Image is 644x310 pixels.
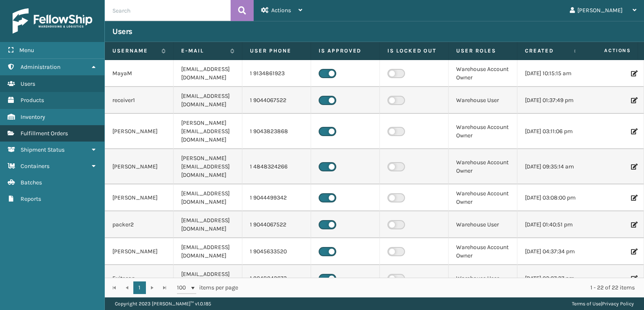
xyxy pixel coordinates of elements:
[578,44,636,58] span: Actions
[181,47,226,55] label: E-mail
[174,238,242,265] td: [EMAIL_ADDRESS][DOMAIN_NAME]
[449,114,517,149] td: Warehouse Account Owner
[517,184,586,211] td: [DATE] 03:08:00 pm
[242,60,311,87] td: 1 9134861923
[174,60,242,87] td: [EMAIL_ADDRESS][DOMAIN_NAME]
[517,238,586,265] td: [DATE] 04:37:34 pm
[517,87,586,114] td: [DATE] 01:37:49 pm
[517,265,586,292] td: [DATE] 02:07:27 pm
[250,47,303,55] label: User phone
[271,7,291,14] span: Actions
[631,276,636,281] i: Edit
[631,129,636,134] i: Edit
[517,149,586,184] td: [DATE] 09:35:14 am
[105,60,174,87] td: MayaM
[21,195,41,202] span: Reports
[21,80,35,87] span: Users
[449,265,517,292] td: Warehouse User
[21,179,42,186] span: Batches
[631,195,636,201] i: Edit
[177,284,190,292] span: 100
[105,265,174,292] td: Exitscan
[174,211,242,238] td: [EMAIL_ADDRESS][DOMAIN_NAME]
[174,87,242,114] td: [EMAIL_ADDRESS][DOMAIN_NAME]
[177,281,238,294] span: items per page
[13,8,92,34] img: logo
[105,87,174,114] td: receiver1
[631,222,636,228] i: Edit
[242,114,311,149] td: 1 9043823868
[242,149,311,184] td: 1 4848324266
[602,301,634,307] a: Privacy Policy
[242,211,311,238] td: 1 9044067522
[449,87,517,114] td: Warehouse User
[456,47,509,55] label: User Roles
[21,130,68,137] span: Fulfillment Orders
[105,238,174,265] td: [PERSON_NAME]
[105,149,174,184] td: [PERSON_NAME]
[174,114,242,149] td: [PERSON_NAME][EMAIL_ADDRESS][DOMAIN_NAME]
[242,87,311,114] td: 1 9044067522
[115,297,211,310] p: Copyright 2023 [PERSON_NAME]™ v 1.0.185
[112,47,157,55] label: Username
[250,284,635,292] div: 1 - 22 of 22 items
[133,281,146,294] a: 1
[21,113,45,121] span: Inventory
[387,47,441,55] label: Is Locked Out
[105,184,174,211] td: [PERSON_NAME]
[21,146,65,153] span: Shipment Status
[242,238,311,265] td: 1 9045633520
[174,265,242,292] td: [EMAIL_ADDRESS][DOMAIN_NAME]
[631,71,636,76] i: Edit
[19,47,34,54] span: Menu
[174,184,242,211] td: [EMAIL_ADDRESS][DOMAIN_NAME]
[449,149,517,184] td: Warehouse Account Owner
[517,211,586,238] td: [DATE] 01:40:51 pm
[112,26,132,37] h3: Users
[631,164,636,170] i: Edit
[572,301,601,307] a: Terms of Use
[631,249,636,255] i: Edit
[525,47,570,55] label: Created
[517,114,586,149] td: [DATE] 03:11:06 pm
[242,265,311,292] td: 1 9048942673
[319,47,372,55] label: Is Approved
[21,163,49,170] span: Containers
[517,60,586,87] td: [DATE] 10:15:15 am
[242,184,311,211] td: 1 9044499342
[631,97,636,103] i: Edit
[174,149,242,184] td: [PERSON_NAME][EMAIL_ADDRESS][DOMAIN_NAME]
[21,63,60,71] span: Administration
[21,97,44,104] span: Products
[572,297,634,310] div: |
[449,238,517,265] td: Warehouse Account Owner
[105,211,174,238] td: packer2
[449,60,517,87] td: Warehouse Account Owner
[449,184,517,211] td: Warehouse Account Owner
[449,211,517,238] td: Warehouse User
[105,114,174,149] td: [PERSON_NAME]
